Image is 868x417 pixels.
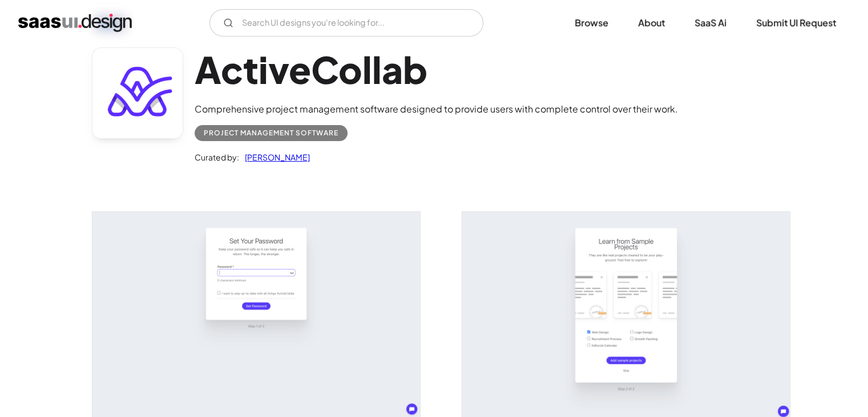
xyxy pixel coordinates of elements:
a: [PERSON_NAME] [239,150,310,164]
a: Submit UI Request [742,10,850,35]
div: Project Management Software [204,126,338,140]
form: Email Form [209,9,483,37]
a: About [624,10,679,35]
h1: ActiveCollab [195,47,678,91]
input: Search UI designs you're looking for... [209,9,483,37]
img: 641ed132924c5c66e86c0add_Activecollab%20Welcome%20Screen.png [92,212,420,417]
div: Curated by: [195,150,239,164]
a: Browse [561,10,622,35]
a: open lightbox [92,212,420,417]
img: 641ed1327fb7bf4d6d6ab906_Activecollab%20Sample%20Project%20Screen.png [462,212,790,417]
a: open lightbox [462,212,790,417]
a: SaaS Ai [681,10,740,35]
a: home [18,14,132,32]
div: Comprehensive project management software designed to provide users with complete control over th... [195,102,678,116]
